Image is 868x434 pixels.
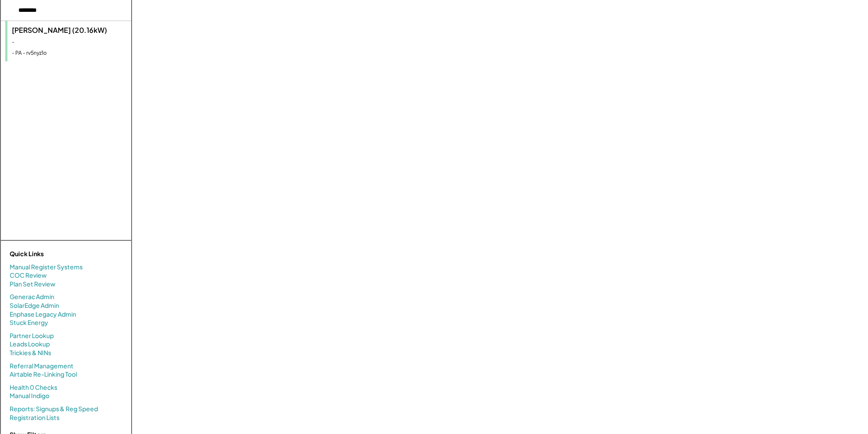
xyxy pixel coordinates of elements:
div: Quick Links [10,250,97,258]
a: Plan Set Review [10,280,56,289]
a: Registration Lists [10,413,59,422]
a: SolarEdge Admin [10,301,59,310]
a: Manual Register Systems [10,263,83,272]
a: Manual Indigo [10,392,49,400]
a: Enphase Legacy Admin [10,310,76,319]
a: Referral Management [10,362,73,370]
a: Generac Admin [10,293,54,301]
a: Reports: Signups & Reg Speed [10,405,98,413]
a: Stuck Energy [10,318,48,327]
a: Partner Lookup [10,332,54,340]
a: COC Review [10,271,47,280]
a: Leads Lookup [10,340,50,349]
a: Trickies & NINs [10,349,51,357]
div: [PERSON_NAME] (20.16kW) [12,25,127,35]
div: - [12,39,127,46]
a: Airtable Re-Linking Tool [10,370,77,379]
a: Health 0 Checks [10,383,57,392]
div: - PA - rv5nyz1o [12,49,127,57]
